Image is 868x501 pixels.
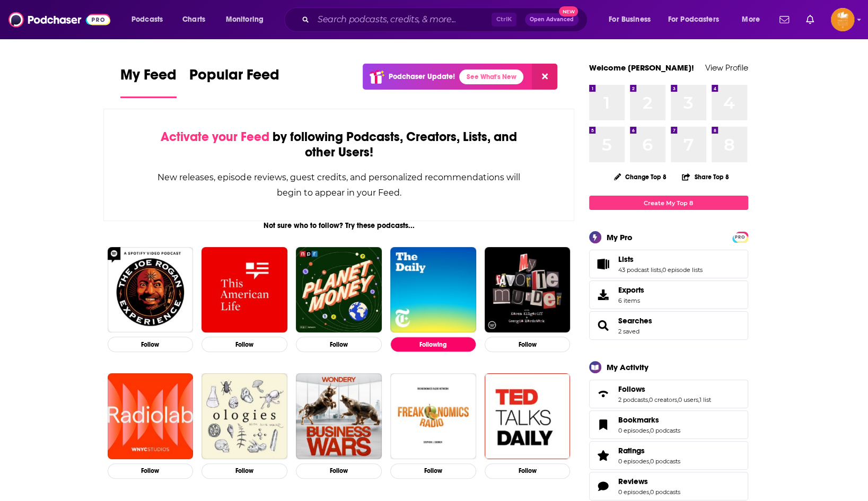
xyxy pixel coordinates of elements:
[294,7,598,32] div: Search podcasts, credits, & more...
[618,415,659,425] span: Bookmarks
[226,12,264,27] span: Monitoring
[649,396,677,403] a: 0 creators
[218,11,277,28] button: open menu
[589,311,748,340] span: Searches
[201,337,287,352] button: Follow
[618,297,644,304] span: 6 items
[618,384,711,394] a: Follows
[775,11,793,29] a: Show notifications dropdown
[618,254,703,264] a: Lists
[390,337,476,352] button: Following
[618,415,680,425] a: Bookmarks
[589,63,694,73] a: Welcome [PERSON_NAME]!
[530,17,574,22] span: Open Advanced
[525,13,578,26] button: Open AdvancedNew
[108,247,194,333] img: The Joe Rogan Experience
[618,446,680,455] a: Ratings
[593,287,614,302] span: Exports
[390,247,476,333] img: The Daily
[831,8,854,31] img: User Profile
[618,427,649,434] a: 0 episodes
[661,11,734,28] button: open menu
[802,11,818,29] a: Show notifications dropdown
[831,8,854,31] span: Logged in as ShreveWilliams
[589,196,748,210] a: Create My Top 8
[831,8,854,31] button: Show profile menu
[296,337,382,352] button: Follow
[618,477,648,486] span: Reviews
[618,396,648,403] a: 2 podcasts
[485,373,571,459] img: TED Talks Daily
[108,373,194,459] img: Radiolab
[607,362,648,372] div: My Activity
[459,69,523,84] a: See What's New
[618,488,649,496] a: 0 episodes
[618,285,644,295] span: Exports
[189,66,279,90] span: Popular Feed
[705,63,748,73] a: View Profile
[649,488,650,496] span: ,
[618,266,661,274] a: 43 podcast lists
[176,11,212,28] a: Charts
[677,396,678,403] span: ,
[492,13,516,27] span: Ctrl K
[618,316,652,326] span: Searches
[734,233,747,241] a: PRO
[201,373,287,459] img: Ologies with Alie Ward
[662,266,703,274] a: 0 episode lists
[618,458,649,465] a: 0 episodes
[120,66,177,90] span: My Feed
[699,396,711,403] a: 1 list
[681,166,729,187] button: Share Top 8
[650,458,680,465] a: 0 podcasts
[618,328,639,335] a: 2 saved
[296,463,382,479] button: Follow
[661,266,662,274] span: ,
[390,373,476,459] img: Freakonomics Radio
[296,247,382,333] img: Planet Money
[601,11,664,28] button: open menu
[593,386,614,401] a: Follows
[668,12,719,27] span: For Podcasters
[618,384,645,394] span: Follows
[131,12,163,27] span: Podcasts
[108,463,194,479] button: Follow
[182,12,205,27] span: Charts
[161,129,269,145] span: Activate your Feed
[650,427,680,434] a: 0 podcasts
[742,12,760,27] span: More
[589,441,748,470] span: Ratings
[157,129,521,160] div: by following Podcasts, Creators, Lists, and other Users!
[649,458,650,465] span: ,
[609,12,651,27] span: For Business
[608,170,673,183] button: Change Top 8
[8,10,110,30] img: Podchaser - Follow, Share and Rate Podcasts
[124,11,177,28] button: open menu
[648,396,649,403] span: ,
[589,472,748,500] span: Reviews
[485,247,571,333] img: My Favorite Murder with Karen Kilgariff and Georgia Hardstark
[120,66,177,98] a: My Feed
[108,337,194,352] button: Follow
[607,232,633,242] div: My Pro
[589,410,748,439] span: Bookmarks
[201,463,287,479] button: Follow
[593,479,614,494] a: Reviews
[593,257,614,271] a: Lists
[618,477,680,486] a: Reviews
[593,448,614,463] a: Ratings
[618,254,634,264] span: Lists
[593,318,614,333] a: Searches
[734,233,747,241] span: PRO
[698,396,699,403] span: ,
[734,11,773,28] button: open menu
[678,396,698,403] a: 0 users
